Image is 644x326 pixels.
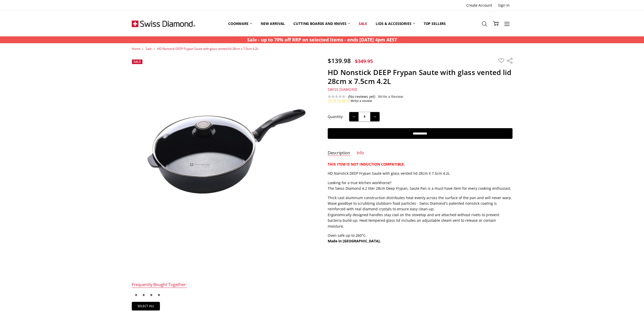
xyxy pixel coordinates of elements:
[357,150,364,156] a: Info
[146,245,146,245] img: HD Nonstick DEEP Frypan Saute with glass vented lid 28cm x 7.5cm 4.2L
[355,58,373,65] span: $349.95
[146,47,152,51] a: Sale
[378,95,403,99] a: Write a Review
[328,180,513,191] p: Looking for a true kitchen workhorse? The Swiss Diamond 4.2 liter 28cm Deep Frypan, Saute Pan is ...
[348,95,375,99] span: (No reviews yet)
[328,195,513,229] p: Thick cast aluminum construction distributes heat evenly across the surface of the pan and will n...
[328,56,351,65] span: $139.98
[247,37,397,43] strong: Sale - up to 70% off RRP on selected items - ends [DATE] 4pm AEST
[144,245,145,245] img: HD Nonstick DEEP Frypan Saute with glass vented lid 28cm x 7.5cm 4.2L
[134,60,141,64] span: Sale
[328,68,513,86] h1: HD Nonstick DEEP Frypan Saute with glass vented lid 28cm x 7.5cm 4.2L
[132,282,187,288] div: Frequently Bought Together:
[256,12,289,35] a: New arrival
[495,2,513,9] a: Sign In
[157,47,258,51] a: HD Nonstick DEEP Frypan Saute with glass vented lid 28cm x 7.5cm 4.2L
[132,47,140,51] a: Home
[328,233,513,244] p: Oven safe up to 260°C.
[132,11,195,36] img: Free Shipping On Every Order
[328,162,405,167] strong: THIS ITEM IS NOT INDUCTION COMPATIBLE.
[371,12,419,35] a: Lids & Accessories
[289,12,354,35] a: Cutting boards and knives
[464,2,495,9] a: Create Account
[354,12,371,35] a: Sale
[419,12,450,35] a: Top Sellers
[132,302,160,310] a: Select all
[328,150,350,156] a: Description
[328,171,513,176] p: HD Nonstick DEEP Frypan Saute with glass vented lid 28cm X 7.5cm 4.2L
[328,239,381,243] strong: Made in [GEOGRAPHIC_DATA].
[224,12,256,35] a: Cookware
[328,114,343,120] label: Quantity:
[143,245,143,245] img: HD Nonstick DEEP Frypan Saute with glass vented lid 28cm x 7.5cm 4.2L
[351,99,372,103] a: Write a review
[328,87,357,92] span: Swiss Diamond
